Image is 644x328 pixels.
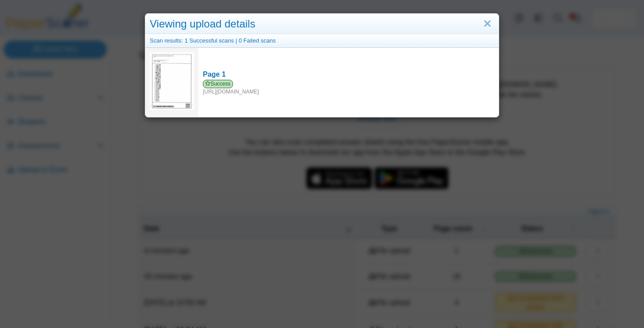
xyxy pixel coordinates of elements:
[203,80,233,88] span: Success
[150,52,194,110] img: 3203562_OCTOBER_10_2025T19_24_51_376000000.jpeg
[203,80,494,96] div: [URL][DOMAIN_NAME]
[145,14,499,35] div: Viewing upload details
[203,70,494,79] div: Page 1
[145,34,499,48] div: Scan results: 1 Successful scans | 0 Failed scans
[198,65,499,100] a: Page 1 Success [URL][DOMAIN_NAME]
[481,16,494,31] a: Close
